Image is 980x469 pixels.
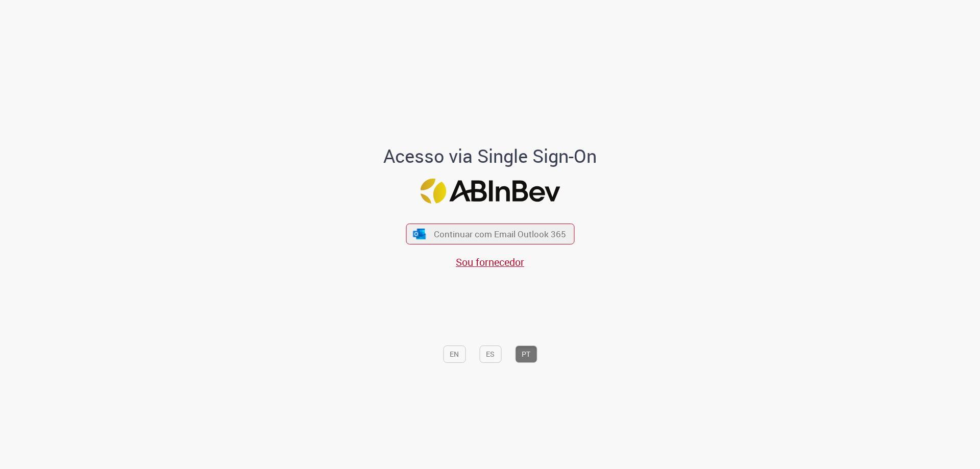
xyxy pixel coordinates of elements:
a: Sou fornecedor [456,255,524,269]
button: ES [479,345,501,363]
img: Logo ABInBev [420,179,560,204]
span: Continuar com Email Outlook 365 [434,228,566,240]
h1: Acesso via Single Sign-On [349,146,632,166]
button: EN [443,345,465,363]
button: ícone Azure/Microsoft 360 Continuar com Email Outlook 365 [406,224,574,244]
button: PT [515,345,537,363]
img: ícone Azure/Microsoft 360 [412,229,427,239]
